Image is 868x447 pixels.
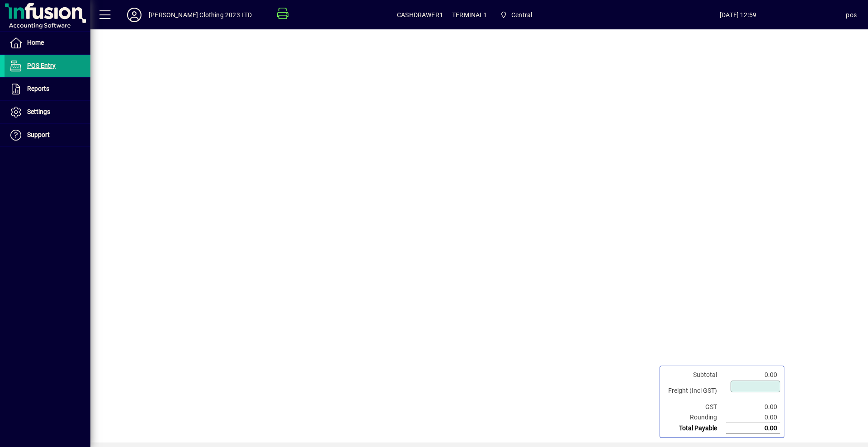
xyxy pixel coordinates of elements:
td: 0.00 [726,423,780,434]
span: TERMINAL1 [452,8,487,22]
span: Reports [27,85,49,92]
span: POS Entry [27,62,56,69]
div: pos [846,8,857,22]
span: Support [27,131,50,138]
td: 0.00 [726,370,780,380]
a: Reports [5,78,90,100]
td: 0.00 [726,402,780,412]
span: Central [496,7,536,23]
a: Home [5,32,90,54]
span: Central [511,8,532,22]
td: Rounding [664,412,726,423]
div: [PERSON_NAME] Clothing 2023 LTD [149,8,252,22]
button: Profile [120,7,149,23]
span: CASHDRAWER1 [397,8,443,22]
span: Home [27,39,44,46]
td: Subtotal [664,370,726,380]
td: Freight (Incl GST) [664,380,726,402]
span: Settings [27,108,50,115]
a: Settings [5,101,90,123]
span: [DATE] 12:59 [630,8,846,22]
a: Support [5,124,90,146]
td: GST [664,402,726,412]
td: 0.00 [726,412,780,423]
td: Total Payable [664,423,726,434]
